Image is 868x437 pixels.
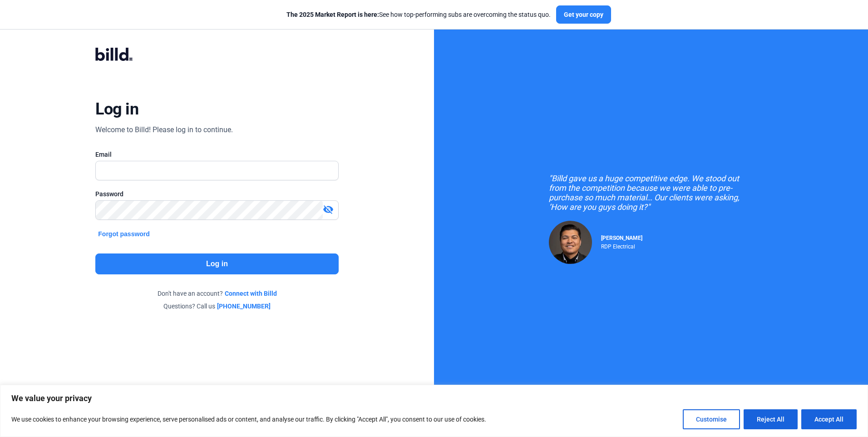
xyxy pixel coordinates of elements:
div: Email [95,150,338,159]
div: Log in [95,99,138,119]
a: Connect with Billd [225,289,277,298]
button: Get your copy [556,5,611,24]
div: Don't have an account? [95,289,338,298]
div: RDP Electrical [601,241,642,250]
button: Log in [95,253,338,274]
button: Forgot password [95,229,153,239]
button: Reject All [744,409,798,429]
span: The 2025 Market Report is here: [286,11,379,18]
div: "Billd gave us a huge competitive edge. We stood out from the competition because we were able to... [549,174,753,212]
a: [PHONE_NUMBER] [217,302,271,311]
button: Accept All [801,409,857,429]
div: Password [95,189,338,199]
div: Questions? Call us [95,302,338,311]
div: Welcome to Billd! Please log in to continue. [95,124,233,135]
img: Raul Pacheco [549,221,592,264]
p: We value your privacy [11,393,857,404]
p: We use cookies to enhance your browsing experience, serve personalised ads or content, and analys... [11,414,486,425]
mat-icon: visibility_off [323,204,334,215]
div: See how top-performing subs are overcoming the status quo. [286,10,551,19]
button: Customise [683,409,740,429]
span: [PERSON_NAME] [601,235,642,241]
